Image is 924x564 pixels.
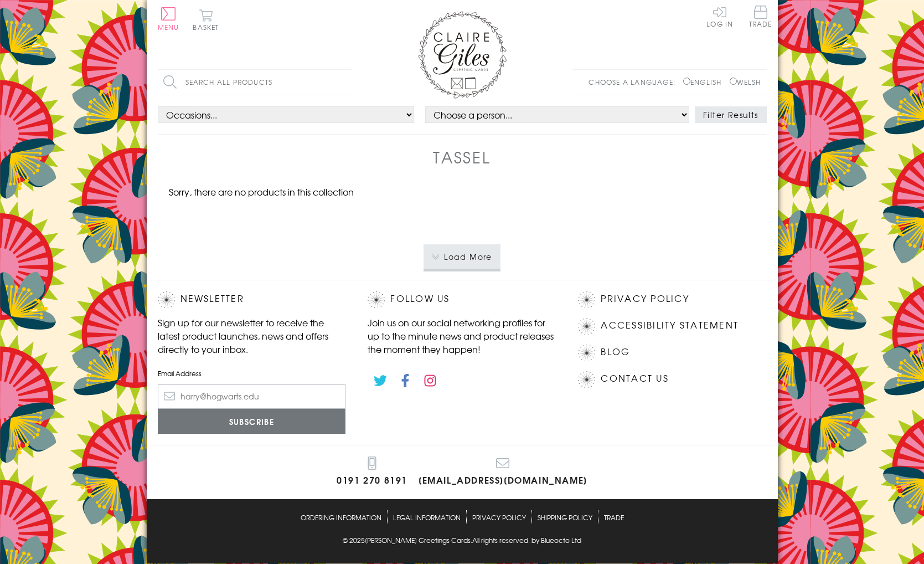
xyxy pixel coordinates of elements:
[365,535,471,547] a: [PERSON_NAME] Greetings Cards
[601,345,630,360] a: Blog
[158,368,346,378] label: Email Address
[337,457,407,488] a: 0191 270 8191
[368,316,556,356] p: Join us on our social networking profiles for up to the minute news and product releases the mome...
[472,510,526,524] a: Privacy Policy
[695,106,767,123] button: Filter Results
[418,11,507,99] img: Claire Giles Greetings Cards
[601,318,739,333] a: Accessibility Statement
[706,6,733,27] a: Log In
[158,409,346,434] input: Subscribe
[424,244,500,269] button: Load More
[158,7,179,30] button: Menu
[531,535,581,547] a: by Blueocto Ltd
[472,535,530,545] span: All rights reserved.
[158,70,352,95] input: Search all products
[683,78,690,85] input: English
[433,146,491,168] h1: Tassel
[158,291,346,308] h2: Newsletter
[749,6,772,29] a: Trade
[601,371,668,386] a: Contact Us
[368,291,556,308] h2: Follow Us
[191,9,221,30] button: Basket
[301,510,381,524] a: Ordering Information
[749,6,772,27] span: Trade
[419,457,587,488] a: [EMAIL_ADDRESS][DOMAIN_NAME]
[158,535,767,545] p: © 2025 .
[340,70,352,95] input: Search
[158,22,179,32] span: Menu
[730,78,737,85] input: Welsh
[158,185,365,198] p: Sorry, there are no products in this collection
[604,510,624,524] a: Trade
[730,77,761,87] label: Welsh
[158,316,346,356] p: Sign up for our newsletter to receive the latest product launches, news and offers directly to yo...
[538,510,592,524] a: Shipping Policy
[601,291,689,306] a: Privacy Policy
[589,77,681,87] p: Choose a language:
[683,77,727,87] label: English
[158,384,346,409] input: harry@hogwarts.edu
[393,510,461,524] a: Legal Information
